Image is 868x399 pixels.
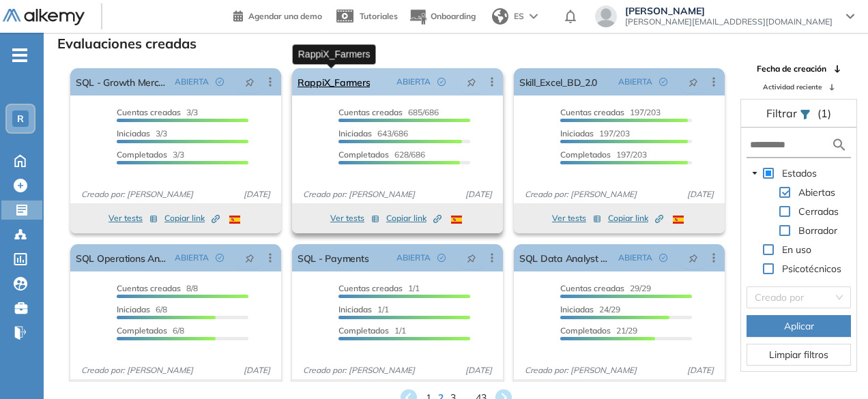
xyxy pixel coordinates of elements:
span: [DATE] [682,188,719,201]
a: SQL - Payments [298,244,368,271]
span: check-circle [659,254,667,262]
span: [DATE] [460,364,497,376]
a: Skill_Excel_BD_2.0 [519,68,597,95]
span: 3/3 [117,149,184,160]
button: Copiar link [608,210,663,226]
span: Abiertas [796,184,838,201]
span: Creado por: [PERSON_NAME] [519,364,642,376]
span: [DATE] [238,188,276,201]
span: Completados [117,325,167,336]
span: 8/8 [117,283,198,293]
span: Borrador [798,224,837,237]
span: Cuentas creadas [117,283,181,293]
button: Ver tests [330,210,379,226]
span: 21/29 [560,325,637,336]
span: Iniciadas [117,304,150,314]
button: pushpin [235,247,265,269]
span: ABIERTA [618,252,652,264]
span: Actividad reciente [763,82,822,92]
span: Completados [560,149,611,160]
span: 6/8 [117,325,184,336]
a: Agendar una demo [233,7,322,23]
span: [DATE] [682,364,719,376]
a: RappiX_Farmers [298,68,370,95]
button: Copiar link [386,210,442,226]
span: Creado por: [PERSON_NAME] [298,188,420,201]
span: Cuentas creadas [560,283,624,293]
span: Estados [779,165,820,181]
img: search icon [831,136,848,153]
span: Agendar una demo [248,11,322,21]
span: caret-down [751,170,758,177]
span: Abiertas [798,186,835,198]
img: ESP [451,216,462,224]
span: En uso [779,241,814,258]
button: Ver tests [552,210,601,226]
a: SQL Data Analyst Prueba 2 [519,244,613,271]
button: pushpin [457,71,487,93]
span: Onboarding [431,11,476,21]
span: Estados [782,167,817,179]
span: 1/1 [338,325,406,336]
span: 1/1 [338,283,420,293]
span: 685/686 [338,107,439,117]
span: [PERSON_NAME] [625,5,833,16]
span: 197/203 [560,107,661,117]
span: Filtrar [766,106,800,120]
span: Copiar link [386,212,442,224]
span: ABIERTA [396,252,431,264]
span: ES [514,10,524,23]
button: pushpin [457,247,487,269]
span: Limpiar filtros [769,347,828,362]
span: 1/1 [338,304,389,314]
span: pushpin [245,76,255,87]
span: ABIERTA [175,252,209,264]
img: world [492,8,508,25]
span: Copiar link [164,212,220,224]
a: SQL - Growth Merchandisin Analyst [76,68,169,95]
span: Cerradas [798,205,839,218]
span: Psicotécnicos [779,261,844,277]
span: Completados [560,325,611,336]
span: Completados [338,149,389,160]
span: check-circle [216,78,224,86]
span: Copiar link [608,212,663,224]
span: Iniciadas [338,304,372,314]
i: - [12,54,27,57]
span: ABIERTA [618,76,652,88]
span: En uso [782,243,811,256]
span: Psicotécnicos [782,263,841,275]
span: 643/686 [338,128,408,138]
button: Copiar link [164,210,220,226]
span: pushpin [689,252,698,263]
span: Completados [338,325,389,336]
span: Cuentas creadas [338,283,403,293]
span: Aplicar [784,319,814,334]
img: ESP [673,216,684,224]
span: pushpin [245,252,255,263]
span: Borrador [796,222,840,239]
span: Creado por: [PERSON_NAME] [519,188,642,201]
img: arrow [530,14,538,19]
span: 628/686 [338,149,425,160]
span: Fecha de creación [757,63,826,75]
span: pushpin [689,76,698,87]
div: RappiX_Farmers [293,44,376,64]
img: ESP [229,216,240,224]
span: Iniciadas [338,128,372,138]
span: [DATE] [238,364,276,376]
span: 3/3 [117,107,198,117]
h3: Evaluaciones creadas [57,35,197,52]
span: check-circle [437,254,446,262]
span: 29/29 [560,283,651,293]
span: 197/203 [560,149,647,160]
span: [PERSON_NAME][EMAIL_ADDRESS][DOMAIN_NAME] [625,16,833,27]
span: check-circle [216,254,224,262]
span: Iniciadas [117,128,150,138]
span: Completados [117,149,167,160]
span: check-circle [437,78,446,86]
span: Cerradas [796,203,841,220]
img: Logo [3,9,85,26]
span: pushpin [467,252,476,263]
span: Cuentas creadas [338,107,403,117]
